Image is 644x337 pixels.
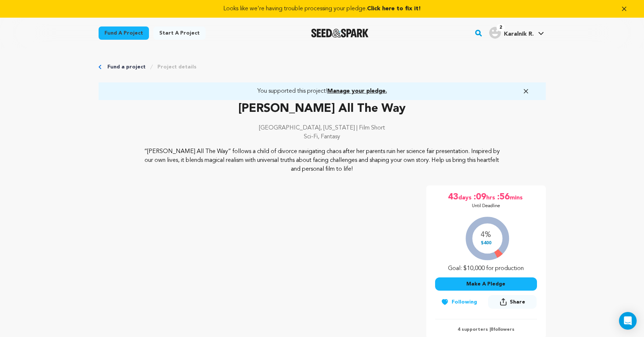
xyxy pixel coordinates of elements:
p: 4 supporters | followers [435,327,537,333]
a: Project details [157,63,196,71]
p: [PERSON_NAME] All The Way [99,100,546,118]
a: Karalnik R.'s Profile [488,25,545,39]
span: :09 [473,191,486,203]
span: Share [488,295,537,312]
p: “[PERSON_NAME] All The Way” follows a child of divorce navigating chaos after her parents ruin he... [143,147,501,174]
a: Seed&Spark Homepage [311,29,369,38]
a: Fund a project [99,26,149,40]
p: Until Deadline [472,203,500,209]
button: Following [435,295,483,309]
div: Karalnik R.'s Profile [489,27,534,39]
a: Looks like we're having trouble processing your pledge.Click here to fix it! [9,4,635,13]
p: Sci-Fi, Fantasy [99,132,546,141]
button: Make A Pledge [435,277,537,291]
span: 2 [497,24,505,31]
div: Breadcrumb [99,63,546,71]
span: 43 [448,191,458,203]
span: :56 [497,191,510,203]
a: You supported this project!Manage your pledge. [107,87,537,96]
span: mins [510,191,524,203]
span: Click here to fix it! [367,6,421,12]
button: Share [488,295,537,309]
span: Karalnik R.'s Profile [488,25,545,41]
span: Share [510,298,525,306]
span: 8 [491,327,493,332]
span: Karalnik R. [504,31,534,37]
span: Manage your pledge. [327,88,387,94]
span: days [458,191,473,203]
img: Seed&Spark Logo Dark Mode [311,29,369,38]
p: [GEOGRAPHIC_DATA], [US_STATE] | Film Short [99,124,546,132]
a: Fund a project [107,63,146,71]
span: hrs [486,191,497,203]
a: Start a project [153,26,206,40]
img: user.png [489,27,501,39]
div: Open Intercom Messenger [619,312,637,330]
